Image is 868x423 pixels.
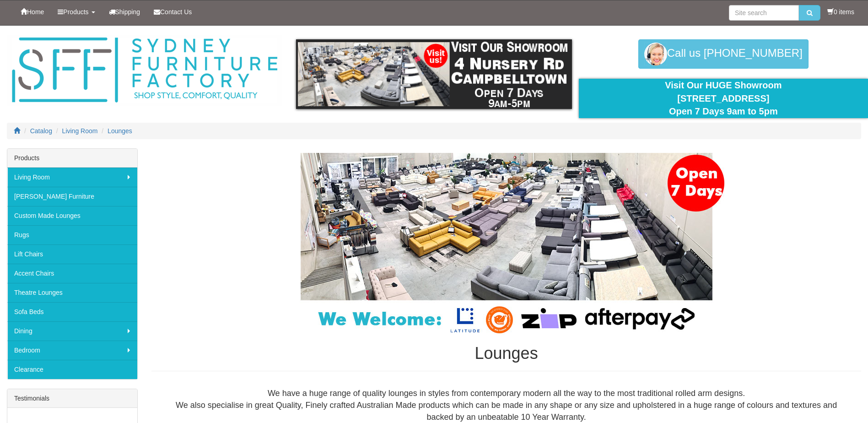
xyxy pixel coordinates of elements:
img: Lounges [278,153,735,335]
a: Clearance [7,360,137,379]
a: Living Room [62,127,98,135]
a: Lounges [108,127,132,135]
a: Lift Chairs [7,244,137,264]
a: Catalog [30,127,52,135]
span: Contact Us [160,8,192,16]
img: Sydney Furniture Factory [7,35,282,106]
a: Theatre Lounges [7,283,137,302]
input: Site search [729,5,799,21]
a: Custom Made Lounges [7,206,137,225]
a: Bedroom [7,341,137,360]
li: 0 items [827,7,854,16]
span: Products [63,8,88,16]
a: Living Room [7,168,137,187]
a: Sofa Beds [7,302,137,321]
span: Shipping [115,8,140,16]
a: Rugs [7,225,137,244]
a: Dining [7,321,137,341]
a: Shipping [102,0,147,23]
div: Testimonials [7,389,137,408]
div: Products [7,149,137,168]
a: [PERSON_NAME] Furniture [7,187,137,206]
a: Contact Us [147,0,199,23]
div: Visit Our HUGE Showroom [STREET_ADDRESS] Open 7 Days 9am to 5pm [586,79,861,118]
a: Home [14,0,51,23]
h1: Lounges [151,344,861,363]
span: Home [27,8,44,16]
a: Accent Chairs [7,264,137,283]
a: Products [51,0,102,23]
img: showroom.gif [296,39,571,109]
